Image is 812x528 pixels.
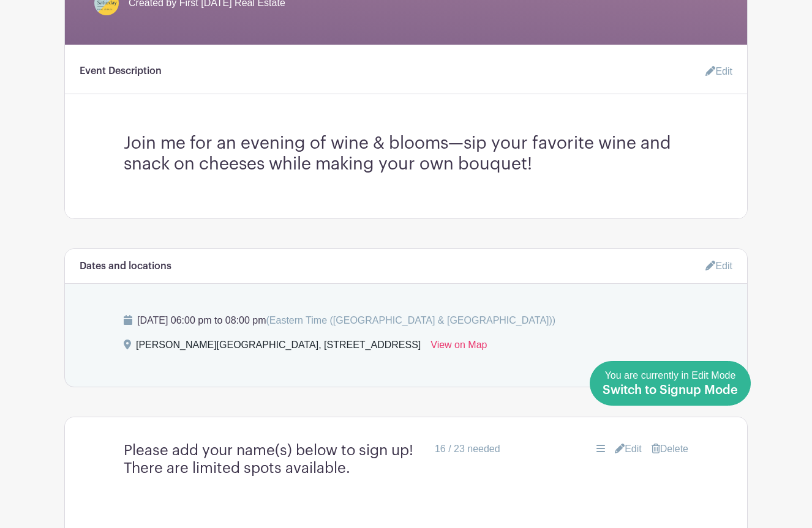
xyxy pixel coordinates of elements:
a: Edit [705,256,732,276]
p: [DATE] 06:00 pm to 08:00 pm [124,313,688,328]
div: 16 / 23 needed [435,442,500,456]
h4: Please add your name(s) below to sign up! There are limited spots available. [124,442,425,477]
span: (Eastern Time ([GEOGRAPHIC_DATA] & [GEOGRAPHIC_DATA])) [266,315,555,325]
h6: Dates and locations [80,261,171,272]
a: Edit [696,59,732,84]
a: Delete [652,442,688,456]
h6: Event Description [80,65,162,77]
span: Switch to Signup Mode [603,384,738,396]
a: View on Map [430,338,487,357]
a: Edit [615,442,642,456]
h3: Join me for an evening of wine & blooms—sip your favorite wine and snack on cheeses while making ... [124,124,688,174]
span: You are currently in Edit Mode [603,370,738,396]
a: You are currently in Edit Mode Switch to Signup Mode [590,361,751,406]
div: [PERSON_NAME][GEOGRAPHIC_DATA], [STREET_ADDRESS] [136,338,421,357]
